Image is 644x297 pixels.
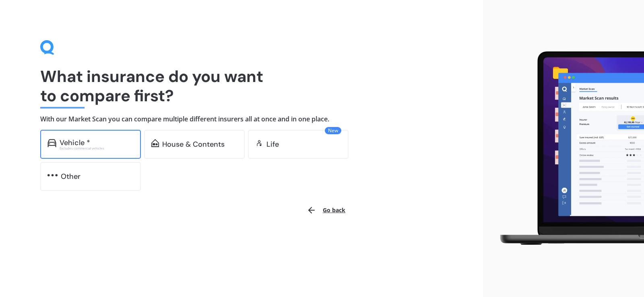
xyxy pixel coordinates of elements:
img: laptop.webp [489,47,644,250]
div: House & Contents [162,140,225,148]
h1: What insurance do you want to compare first? [40,67,443,105]
img: life.f720d6a2d7cdcd3ad642.svg [255,139,263,147]
div: Excludes commercial vehicles [60,147,134,150]
span: New [325,127,341,134]
div: Vehicle * [60,139,90,147]
div: Life [266,140,279,148]
button: Go back [302,201,350,220]
h4: With our Market Scan you can compare multiple different insurers all at once and in one place. [40,115,443,123]
div: Other [61,172,80,180]
img: home-and-contents.b802091223b8502ef2dd.svg [151,139,159,147]
img: car.f15378c7a67c060ca3f3.svg [47,139,56,147]
img: other.81dba5aafe580aa69f38.svg [47,171,58,179]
